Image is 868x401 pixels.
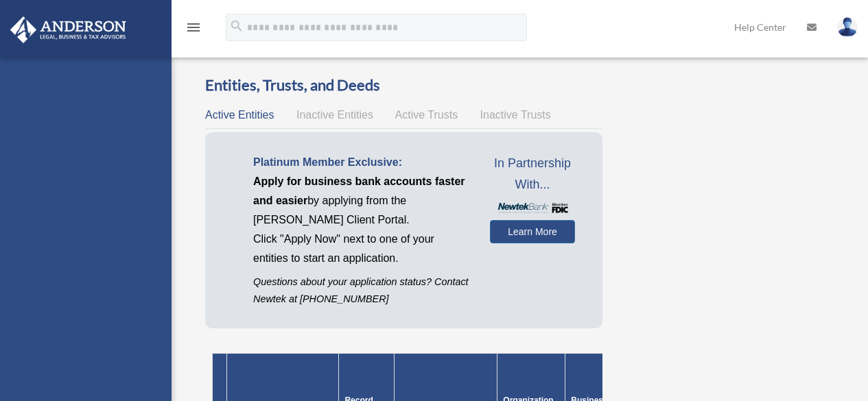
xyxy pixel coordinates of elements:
span: Active Trusts [395,109,458,121]
p: Click "Apply Now" next to one of your entities to start an application. [253,230,469,268]
a: Learn More [490,220,574,243]
span: In Partnership With... [490,153,574,196]
i: menu [185,19,202,36]
img: Anderson Advisors Platinum Portal [6,16,130,43]
i: search [229,19,244,34]
p: by applying from the [PERSON_NAME] Client Portal. [253,172,469,230]
span: Inactive Trusts [480,109,551,121]
p: Platinum Member Exclusive: [253,153,469,172]
span: Inactive Entities [296,109,373,121]
span: Apply for business bank accounts faster and easier [253,175,465,206]
img: NewtekBankLogoSM.png [497,203,567,213]
h3: Entities, Trusts, and Deeds [205,75,602,96]
p: Questions about your application status? Contact Newtek at [PHONE_NUMBER] [253,274,469,308]
img: User Pic [837,17,858,37]
span: Active Entities [205,109,274,121]
a: menu [185,24,202,36]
